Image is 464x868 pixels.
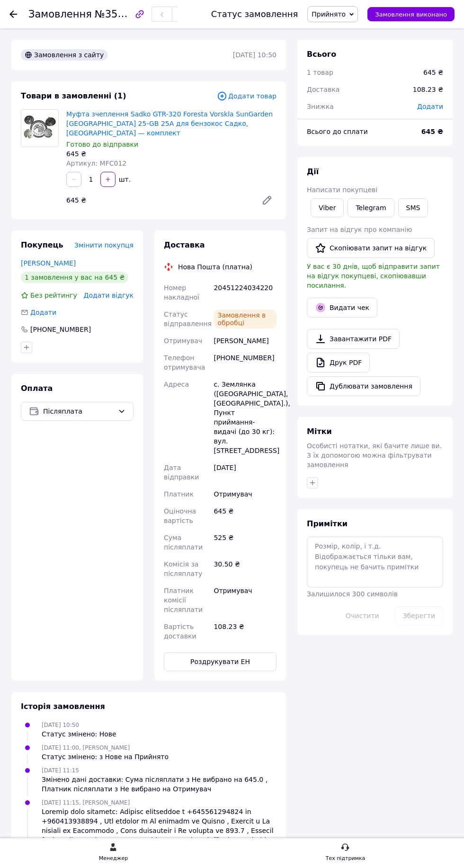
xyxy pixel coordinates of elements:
[30,292,77,299] span: Без рейтингу
[307,353,370,372] a: Друк PDF
[21,259,76,267] a: [PERSON_NAME]
[164,587,203,613] span: Платник комісії післяплати
[164,507,196,524] span: Оціночна вартість
[212,279,278,306] div: 20451224034220
[62,194,254,207] div: 645 ₴
[21,91,126,100] span: Товари в замовленні (1)
[307,329,400,349] a: Завантажити PDF
[164,623,196,640] span: Вартість доставки
[164,490,194,498] span: Платник
[212,529,278,556] div: 525 ₴
[307,69,333,76] span: 1 товар
[42,775,277,794] div: Змінено дані доставки: Сума післяплати з Не вибрано на 645.0 , Платник післяплати з Не вибрано на...
[176,262,255,272] div: Нова Пошта (платна)
[307,427,332,436] span: Мітки
[21,115,58,142] img: Муфта зчеплення Sadko GTR-320 Foresta Vorskla SunGarden GB 25-GB 25A для бензокос Садко, Ворскла ...
[326,854,366,863] div: Тех підтримка
[99,854,128,863] div: Менеджер
[30,309,56,316] span: Додати
[66,141,138,148] span: Готово до відправки
[164,560,202,577] span: Комісія за післяплату
[21,702,105,711] span: Історія замовлення
[214,310,277,328] div: Замовлення в обробці
[212,459,278,486] div: [DATE]
[307,376,420,396] button: Дублювати замовлення
[307,519,348,528] span: Примітки
[307,167,319,176] span: Дії
[21,272,128,283] div: 1 замовлення у вас на 645 ₴
[66,110,273,137] a: Муфта зчеплення Sadko GTR-320 Foresta Vorskla SunGarden [GEOGRAPHIC_DATA] 25-GB 25A для бензокос ...
[66,159,126,167] span: Артикул: MFC012
[28,9,92,20] span: Замовлення
[116,175,132,184] div: шт.
[417,103,443,110] span: Додати
[164,652,277,671] button: Роздрукувати ЕН
[423,68,443,77] div: 645 ₴
[307,86,339,93] span: Доставка
[164,310,212,328] span: Статус відправлення
[42,722,79,728] span: [DATE] 10:50
[212,582,278,618] div: Отримувач
[42,799,130,806] span: [DATE] 11:15, [PERSON_NAME]
[307,590,398,598] span: Залишилося 300 символів
[212,349,278,376] div: [PHONE_NUMBER]
[42,752,169,762] div: Статус змінено: з Нове на Прийнято
[307,186,377,194] span: Написати покупцеві
[74,241,134,249] span: Змінити покупця
[164,284,199,301] span: Номер накладної
[307,238,435,258] button: Скопіювати запит на відгук
[307,226,412,233] span: Запит на відгук про компанію
[307,103,334,110] span: Знижка
[164,464,199,481] span: Дата відправки
[398,198,428,217] button: SMS
[211,9,298,19] div: Статус замовлення
[66,149,277,159] div: 645 ₴
[9,9,17,19] div: Повернутися назад
[21,384,53,393] span: Оплата
[164,240,205,249] span: Доставка
[367,7,455,21] button: Замовлення виконано
[21,240,63,249] span: Покупець
[42,729,116,739] div: Статус змінено: Нове
[212,618,278,645] div: 108.23 ₴
[258,191,277,210] a: Редагувати
[212,332,278,349] div: [PERSON_NAME]
[307,442,442,469] span: Особисті нотатки, які бачите лише ви. З їх допомогою можна фільтрувати замовлення
[164,337,202,345] span: Отримувач
[42,767,79,774] span: [DATE] 11:15
[375,11,447,18] span: Замовлення виконано
[43,406,114,416] span: Післяплата
[164,354,205,371] span: Телефон отримувача
[164,381,189,388] span: Адреса
[233,51,277,59] time: [DATE] 10:50
[84,292,134,299] span: Додати відгук
[29,325,92,334] div: [PHONE_NUMBER]
[307,128,368,135] span: Всього до сплати
[95,8,162,20] span: №356667537
[307,50,336,59] span: Всього
[21,49,107,61] div: Замовлення з сайту
[212,503,278,529] div: 645 ₴
[348,198,394,217] a: Telegram
[212,556,278,582] div: 30.50 ₴
[307,263,440,289] span: У вас є 30 днів, щоб відправити запит на відгук покупцеві, скопіювавши посилання.
[42,744,130,751] span: [DATE] 11:00, [PERSON_NAME]
[407,79,449,100] div: 108.23 ₴
[312,10,346,18] span: Прийнято
[212,376,278,459] div: с. Землянка ([GEOGRAPHIC_DATA], [GEOGRAPHIC_DATA].), Пункт приймання-видачі (до 30 кг): вул. [STR...
[311,198,344,217] a: Viber
[307,298,377,318] button: Видати чек
[164,534,203,551] span: Сума післяплати
[217,91,277,101] span: Додати товар
[212,486,278,503] div: Отримувач
[421,128,443,135] b: 645 ₴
